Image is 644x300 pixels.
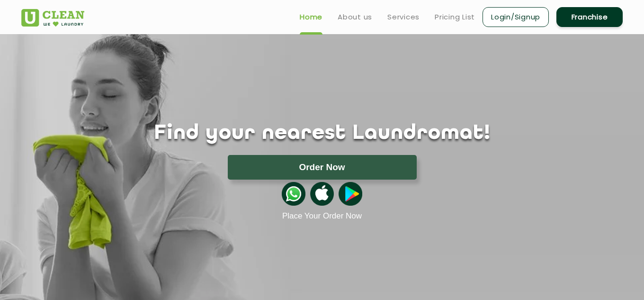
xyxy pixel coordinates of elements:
a: Login/Signup [483,7,549,27]
button: Order Now [228,155,417,180]
a: Pricing List [435,11,475,23]
img: playstoreicon.png [339,182,362,206]
img: apple-icon.png [310,182,334,206]
a: Services [387,11,420,23]
a: Franchise [556,7,623,27]
h1: Find your nearest Laundromat! [14,122,630,145]
a: Place Your Order Now [282,211,362,221]
a: About us [338,11,372,23]
img: whatsappicon.png [282,182,305,206]
a: Home [300,11,322,23]
img: UClean Laundry and Dry Cleaning [21,9,84,27]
